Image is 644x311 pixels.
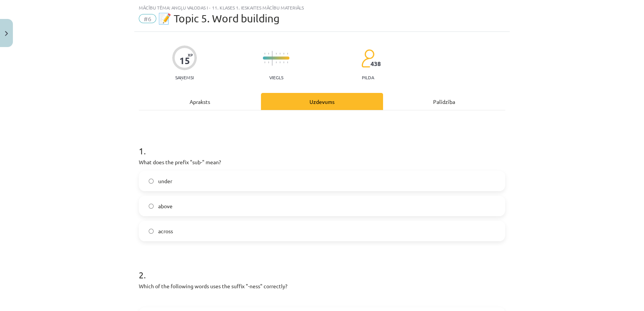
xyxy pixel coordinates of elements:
[283,61,284,63] img: icon-short-line-57e1e144782c952c97e751825c79c345078a6d821885a25fce030b3d8c18986b.svg
[261,93,383,110] div: Uzdevums
[149,204,154,209] input: above
[264,53,265,55] img: icon-short-line-57e1e144782c952c97e751825c79c345078a6d821885a25fce030b3d8c18986b.svg
[158,202,173,210] span: above
[139,158,505,166] p: What does the prefix "sub-" mean?
[276,53,276,55] img: icon-short-line-57e1e144782c952c97e751825c79c345078a6d821885a25fce030b3d8c18986b.svg
[139,256,505,280] h1: 2 .
[158,227,173,235] span: across
[361,49,374,68] img: students-c634bb4e5e11cddfef0936a35e636f08e4e9abd3cc4e673bd6f9a4125e45ecb1.svg
[5,31,8,36] img: icon-close-lesson-0947bae3869378f0d4975bcd49f059093ad1ed9edebbc8119c70593378902aed.svg
[283,53,284,55] img: icon-short-line-57e1e144782c952c97e751825c79c345078a6d821885a25fce030b3d8c18986b.svg
[383,93,505,110] div: Palīdzība
[268,61,269,63] img: icon-short-line-57e1e144782c952c97e751825c79c345078a6d821885a25fce030b3d8c18986b.svg
[149,229,154,234] input: across
[264,61,265,63] img: icon-short-line-57e1e144782c952c97e751825c79c345078a6d821885a25fce030b3d8c18986b.svg
[276,61,276,63] img: icon-short-line-57e1e144782c952c97e751825c79c345078a6d821885a25fce030b3d8c18986b.svg
[362,75,374,80] p: pilda
[139,132,505,156] h1: 1 .
[149,179,154,184] input: under
[287,61,288,63] img: icon-short-line-57e1e144782c952c97e751825c79c345078a6d821885a25fce030b3d8c18986b.svg
[139,14,156,23] span: #6
[139,93,261,110] div: Apraksts
[272,51,273,66] img: icon-long-line-d9ea69661e0d244f92f715978eff75569469978d946b2353a9bb055b3ed8787d.svg
[158,12,280,25] span: 📝 Topic 5. Word building
[371,60,381,67] span: 438
[269,75,283,80] p: Viegls
[158,177,172,185] span: under
[179,55,190,66] div: 15
[280,53,280,55] img: icon-short-line-57e1e144782c952c97e751825c79c345078a6d821885a25fce030b3d8c18986b.svg
[139,5,505,10] div: Mācību tēma: Angļu valodas i - 11. klases 1. ieskaites mācību materiāls
[139,282,505,290] p: Which of the following words uses the suffix "-ness" correctly?
[188,53,193,57] span: XP
[280,61,280,63] img: icon-short-line-57e1e144782c952c97e751825c79c345078a6d821885a25fce030b3d8c18986b.svg
[268,53,269,55] img: icon-short-line-57e1e144782c952c97e751825c79c345078a6d821885a25fce030b3d8c18986b.svg
[287,53,288,55] img: icon-short-line-57e1e144782c952c97e751825c79c345078a6d821885a25fce030b3d8c18986b.svg
[172,75,197,80] p: Saņemsi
